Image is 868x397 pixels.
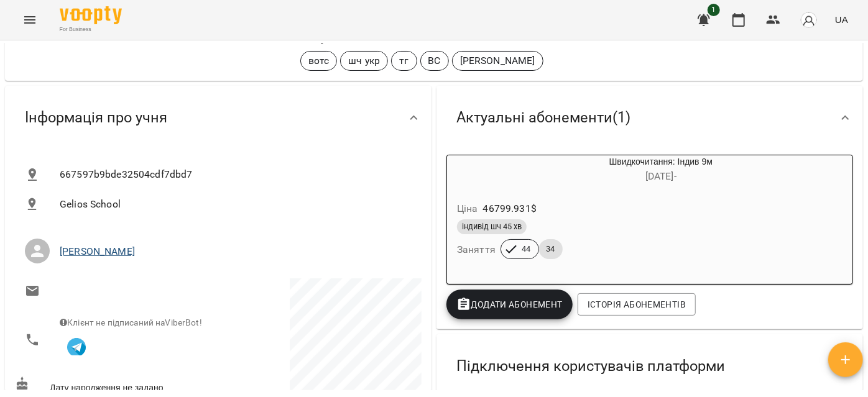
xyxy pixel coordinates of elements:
span: 44 [515,244,538,255]
div: Швидкочитання: Індив 9м [507,155,815,185]
div: тг [391,51,417,71]
span: Додати Абонемент [456,297,563,312]
p: тг [399,53,409,68]
span: 34 [539,244,563,255]
p: вотс [308,53,330,68]
div: Дату народження не задано [12,374,218,397]
div: Швидкочитання: Індив 9м [447,155,507,185]
img: Telegram [67,338,86,357]
span: Підключення користувачів платформи [456,357,725,376]
p: шч укр [348,53,380,68]
button: Додати Абонемент [446,290,573,319]
div: Інформація про учня [5,86,432,150]
span: Історія абонементів [588,297,686,312]
span: Gelios School [60,197,412,212]
img: Voopty Logo [60,6,122,24]
img: avatar_s.png [800,11,818,29]
div: Актуальні абонементи(1) [436,86,863,150]
span: UA [835,13,848,26]
span: Інформація про учня [25,108,167,127]
span: 1 [708,4,720,16]
div: [PERSON_NAME] [452,51,543,71]
span: Актуальні абонементи ( 1 ) [456,108,630,127]
p: [PERSON_NAME] [460,53,535,68]
p: ВС [428,53,441,68]
button: Швидкочитання: Індив 9м[DATE]- Ціна46799.931$індивід шч 45 хвЗаняття4434 [447,155,815,274]
div: ВС [420,51,449,71]
span: For Business [60,25,122,34]
span: [DATE] - [645,170,676,182]
button: Історія абонементів [578,293,696,316]
span: 667597b9bde32504cdf7dbd7 [60,167,412,182]
div: вотс [300,51,338,71]
a: [PERSON_NAME] [60,245,135,257]
div: шч укр [340,51,388,71]
button: UA [830,8,853,31]
span: Клієнт не підписаний на ViberBot! [60,317,202,327]
p: 46799.931 $ [483,201,537,216]
button: Menu [15,5,45,35]
h6: Ціна [457,200,478,217]
button: Клієнт підписаний на VooptyBot [60,329,93,363]
h6: Заняття [457,241,496,258]
span: індивід шч 45 хв [457,221,527,232]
